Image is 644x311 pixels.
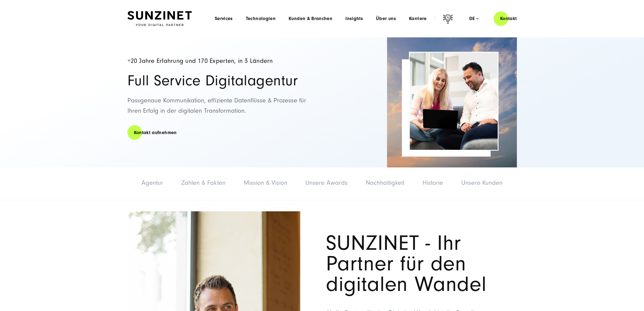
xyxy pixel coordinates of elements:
[244,179,287,186] a: Mission & Vision
[409,16,427,21] a: Karriere
[366,179,404,186] a: Nachhaltigkeit
[461,179,503,186] a: Unsere Kunden
[127,125,183,140] a: Kontakt aufnehmen
[215,16,233,21] a: Services
[127,11,192,26] img: SUNZINET Full Service Digital Agentur
[469,16,479,21] div: de
[345,16,363,21] a: Insights
[326,233,517,295] h1: SUNZINET - Ihr Partner für den digitalen Wandel
[422,179,443,186] a: Historie
[289,16,332,21] a: Kunden & Branchen
[141,179,163,186] a: Agentur
[387,37,517,167] img: Full-Service Digitalagentur SUNZINET - Business Applications Web & Cloud_2
[494,11,523,26] a: Kontakt
[181,179,226,186] a: Zahlen & Fakten
[127,58,317,64] h4: +20 Jahre Erfahrung und 170 Experten, in 3 Ländern
[127,97,306,114] span: Passgenaue Kommunikation, effiziente Datenflüsse & Prozesse für Ihren Erfolg in der digitalen Tra...
[127,73,317,88] h2: Full Service Digitalagentur
[246,16,276,21] a: Technologien
[410,53,498,150] img: Service_Images_2025_39
[376,16,396,21] a: Über uns
[305,179,348,186] a: Unsere Awards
